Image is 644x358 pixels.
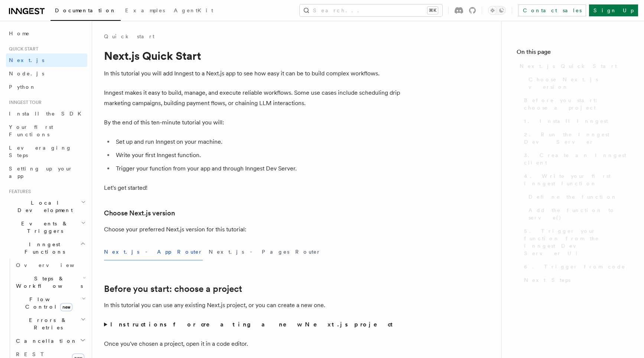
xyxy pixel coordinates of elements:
[51,2,121,21] a: Documentation
[528,206,629,221] span: Add the function to serve()
[521,94,629,114] a: Before you start: choose a project
[13,316,81,331] span: Errors & Retries
[104,33,155,40] a: Quick start
[104,284,242,294] a: Before you start: choose a project
[524,117,608,125] span: 1. Install Inngest
[13,337,77,345] span: Cancellation
[104,88,401,108] p: Inngest makes it easy to build, manage, and execute reliable workflows. Some use cases include sc...
[6,53,87,67] a: Next.js
[13,334,87,348] button: Cancellation
[121,2,169,20] a: Examples
[521,169,629,190] a: 4. Write your first Inngest function
[524,172,629,187] span: 4. Write your first Inngest function
[6,107,87,120] a: Install the SDK
[9,145,72,158] span: Leveraging Steps
[13,275,83,290] span: Steps & Workflows
[9,124,53,137] span: Your first Functions
[125,7,165,13] span: Examples
[6,67,87,80] a: Node.js
[104,339,401,349] p: Once you've chosen a project, open it in a code editor.
[524,276,570,284] span: Next Steps
[6,162,87,183] a: Setting up your app
[521,114,629,128] a: 1. Install Inngest
[6,220,81,235] span: Events & Triggers
[169,2,218,20] a: AgentKit
[6,199,81,214] span: Local Development
[55,7,116,13] span: Documentation
[13,272,87,293] button: Steps & Workflows
[6,241,80,256] span: Inngest Functions
[517,59,629,73] a: Next.js Quick Start
[104,244,203,260] button: Next.js - App Router
[6,196,87,217] button: Local Development
[521,224,629,260] a: 5. Trigger your function from the Inngest Dev Server UI
[104,117,401,128] p: By the end of this ten-minute tutorial you will:
[520,62,617,70] span: Next.js Quick Start
[526,190,629,204] a: Define the function
[526,204,629,224] a: Add the function to serve()
[6,189,31,195] span: Features
[13,296,82,310] span: Flow Control
[60,303,72,311] span: new
[518,4,586,16] a: Contact sales
[6,238,87,258] button: Inngest Functions
[521,128,629,149] a: 2. Run the Inngest Dev Server
[9,71,44,77] span: Node.js
[6,46,38,52] span: Quick start
[174,7,213,13] span: AgentKit
[6,141,87,162] a: Leveraging Steps
[104,208,175,218] a: Choose Next.js version
[589,4,638,16] a: Sign Up
[427,7,438,14] kbd: ⌘K
[6,120,87,141] a: Your first Functions
[13,313,87,334] button: Errors & Retries
[16,262,92,268] span: Overview
[114,137,401,147] li: Set up and run Inngest on your machine.
[517,48,629,59] h4: On this page
[104,300,401,310] p: In this tutorial you can use any existing Next.js project, or you can create a new one.
[521,149,629,169] a: 3. Create an Inngest client
[6,80,87,94] a: Python
[104,68,401,79] p: In this tutorial you will add Inngest to a Next.js app to see how easy it can be to build complex...
[526,73,629,94] a: Choose Next.js version
[488,6,506,15] button: Toggle dark mode
[521,273,629,287] a: Next Steps
[110,321,396,328] strong: Instructions for creating a new Next.js project
[6,27,87,40] a: Home
[13,293,87,313] button: Flow Controlnew
[524,227,629,257] span: 5. Trigger your function from the Inngest Dev Server UI
[9,30,30,37] span: Home
[6,100,42,105] span: Inngest tour
[524,152,629,166] span: 3. Create an Inngest client
[104,183,401,193] p: Let's get started!
[528,193,617,201] span: Define the function
[9,84,36,90] span: Python
[9,111,86,117] span: Install the SDK
[104,49,401,62] h1: Next.js Quick Start
[104,319,401,330] summary: Instructions for creating a new Next.js project
[524,131,629,146] span: 2. Run the Inngest Dev Server
[524,97,629,111] span: Before you start: choose a project
[528,76,629,91] span: Choose Next.js version
[300,4,442,16] button: Search...⌘K
[13,258,87,272] a: Overview
[209,244,321,260] button: Next.js - Pages Router
[521,260,629,273] a: 6. Trigger from code
[524,263,625,270] span: 6. Trigger from code
[9,57,44,63] span: Next.js
[6,217,87,238] button: Events & Triggers
[9,166,73,179] span: Setting up your app
[114,150,401,160] li: Write your first Inngest function.
[114,163,401,174] li: Trigger your function from your app and through Inngest Dev Server.
[104,224,401,235] p: Choose your preferred Next.js version for this tutorial:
